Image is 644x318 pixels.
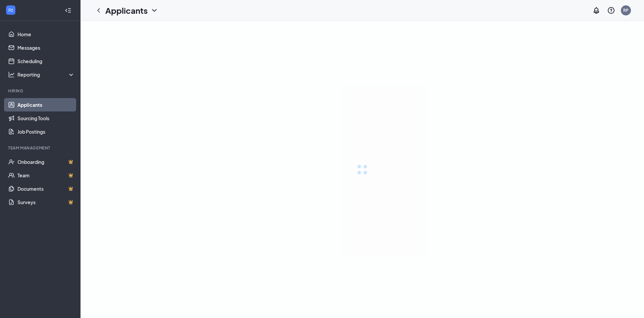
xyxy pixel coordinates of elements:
a: Home [17,28,75,41]
svg: ChevronLeft [95,6,103,14]
div: RP [623,7,629,13]
a: Messages [17,41,75,54]
a: Job Postings [17,125,75,138]
a: TeamCrown [17,169,75,182]
a: OnboardingCrown [17,155,75,169]
div: Team Management [8,145,73,151]
a: SurveysCrown [17,195,75,209]
div: Reporting [17,71,75,78]
svg: WorkstreamLogo [7,7,14,13]
svg: QuestionInfo [607,6,615,14]
svg: Analysis [8,71,15,78]
a: Applicants [17,98,75,111]
svg: Notifications [592,6,600,14]
a: Scheduling [17,54,75,68]
a: Sourcing Tools [17,111,75,125]
a: DocumentsCrown [17,182,75,195]
svg: Collapse [65,7,71,14]
div: Hiring [8,88,73,94]
h1: Applicants [105,5,148,16]
svg: ChevronDown [150,6,158,14]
